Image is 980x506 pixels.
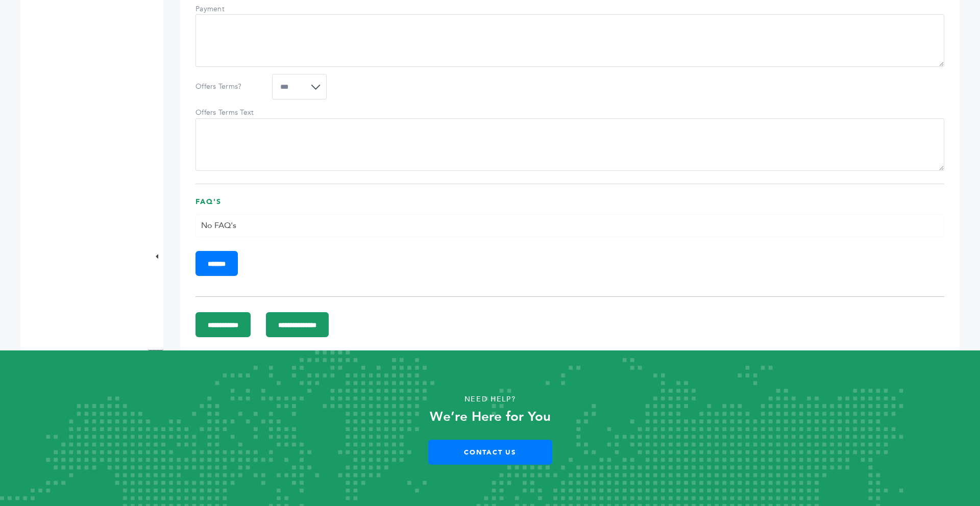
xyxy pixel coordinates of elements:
a: Contact Us [428,440,552,465]
label: Offers Terms? [195,82,267,92]
h3: FAQ's [195,197,944,215]
label: Offers Terms Text [195,108,267,118]
span: No FAQ's [201,220,236,231]
p: Need Help? [49,392,931,407]
strong: We’re Here for You [430,408,551,426]
label: Payment [195,4,267,14]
